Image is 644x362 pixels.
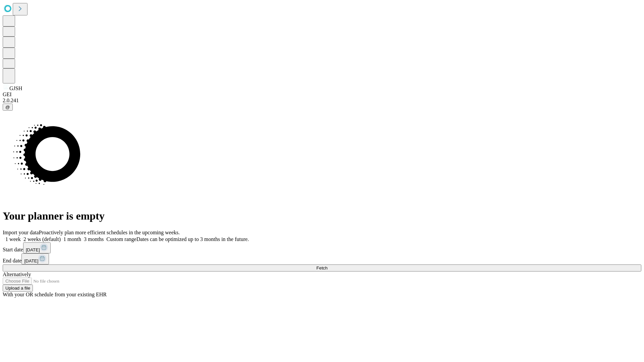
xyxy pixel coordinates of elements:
span: Import your data [3,230,39,235]
h1: Your planner is empty [3,210,641,222]
div: Start date [3,242,641,253]
div: GEI [3,92,641,98]
span: @ [5,105,10,110]
span: Custom range [106,236,136,242]
span: [DATE] [26,247,40,252]
span: 1 month [63,236,81,242]
button: [DATE] [23,242,51,253]
button: Fetch [3,264,641,271]
span: With your OR schedule from your existing EHR [3,292,107,297]
span: Dates can be optimized up to 3 months in the future. [137,236,249,242]
span: 3 months [84,236,104,242]
div: 2.0.241 [3,98,641,104]
span: Alternatively [3,271,31,277]
span: [DATE] [24,258,38,263]
span: GJSH [9,85,22,91]
div: End date [3,253,641,264]
button: @ [3,104,13,111]
button: [DATE] [21,253,49,264]
button: Upload a file [3,285,33,292]
span: 1 week [5,236,21,242]
span: Fetch [316,265,327,270]
span: Proactively plan more efficient schedules in the upcoming weeks. [39,230,180,235]
span: 2 weeks (default) [23,236,61,242]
